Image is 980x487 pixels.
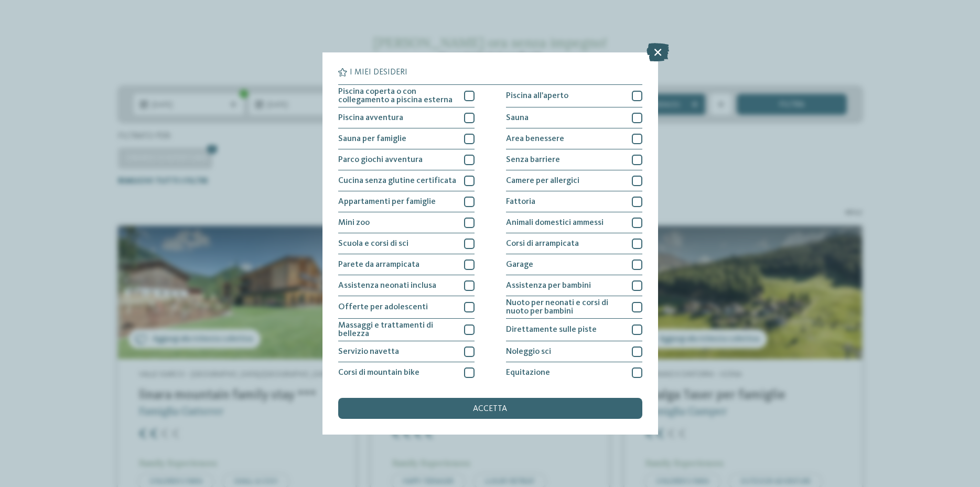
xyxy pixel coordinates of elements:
span: Corsi di arrampicata [506,240,579,248]
span: Scuola e corsi di sci [338,240,408,248]
span: Appartamenti per famiglie [338,198,436,206]
span: Parete da arrampicata [338,261,419,269]
span: Servizio navetta [338,348,399,356]
span: Fattoria [506,198,535,206]
span: Mini zoo [338,219,370,227]
span: Senza barriere [506,156,560,164]
span: Offerte per adolescenti [338,303,428,311]
span: Direttamente sulle piste [506,326,597,334]
span: I miei desideri [350,68,407,77]
span: Sauna per famiglie [338,135,406,143]
span: Sauna [506,114,529,122]
span: Parco giochi avventura [338,156,423,164]
span: Animali domestici ammessi [506,219,604,227]
span: Corsi di mountain bike [338,369,419,377]
span: Camere per allergici [506,177,579,185]
span: Massaggi e trattamenti di bellezza [338,321,456,338]
span: Noleggio sci [506,348,551,356]
span: Cucina senza glutine certificata [338,177,456,185]
span: accetta [473,405,507,413]
span: Garage [506,261,533,269]
span: Nuoto per neonati e corsi di nuoto per bambini [506,299,624,316]
span: Piscina coperta o con collegamento a piscina esterna [338,88,456,104]
span: Piscina all'aperto [506,92,568,100]
span: Area benessere [506,135,564,143]
span: Assistenza neonati inclusa [338,282,436,290]
span: Assistenza per bambini [506,282,591,290]
span: Equitazione [506,369,550,377]
span: Piscina avventura [338,114,403,122]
